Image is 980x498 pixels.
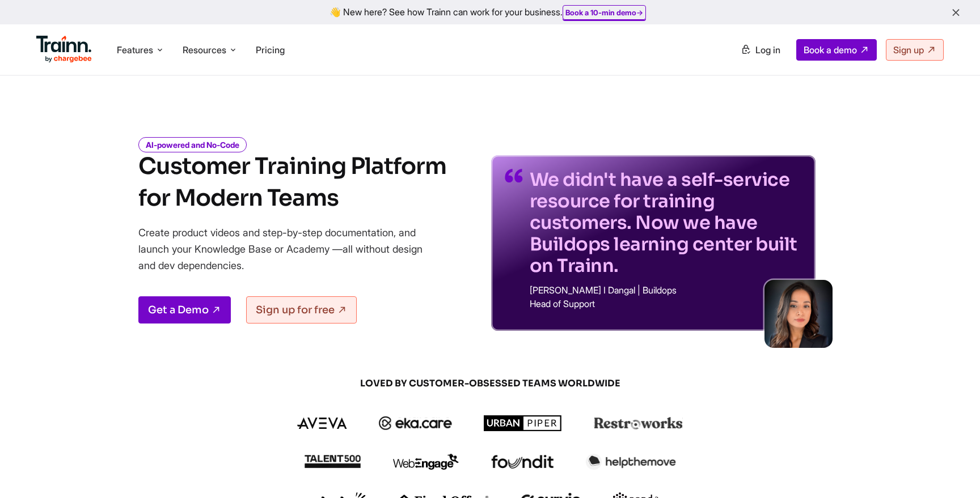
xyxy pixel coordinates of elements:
img: ekacare logo [379,416,453,430]
img: restroworks logo [594,417,683,429]
a: Book a demo [796,39,877,61]
img: webengage logo [393,454,459,470]
p: [PERSON_NAME] I Dangal | Buildops [530,286,802,295]
p: We didn't have a self-service resource for training customers. Now we have Buildops learning cent... [530,169,802,276]
img: foundit logo [491,455,554,469]
p: Create product videos and step-by-step documentation, and launch your Knowledge Base or Academy —... [138,224,439,274]
a: Sign up [886,39,944,61]
img: Trainn Logo [36,36,92,63]
span: Sign up [893,44,924,56]
img: helpthemove logo [586,454,676,470]
a: Log in [734,40,787,60]
h1: Customer Training Platform for Modern Teams [138,151,446,214]
b: Book a 10-min demo [565,8,636,17]
img: aveva logo [297,418,347,429]
img: quotes-purple.41a7099.svg [505,169,523,182]
span: Book a demo [804,44,857,56]
i: AI-powered and No-Code [138,137,247,152]
span: Resources [183,44,226,56]
a: Book a 10-min demo→ [565,8,643,17]
img: urbanpiper logo [484,415,562,431]
a: Pricing [256,44,285,56]
span: Features [117,44,153,56]
a: Get a Demo [138,296,231,324]
a: Sign up for free [246,296,357,324]
span: Log in [755,44,780,56]
img: talent500 logo [304,454,361,469]
img: sabina-buildops.d2e8138.png [764,280,833,348]
div: 👋 New here? See how Trainn can work for your business. [7,7,973,18]
p: Head of Support [530,299,802,308]
span: LOVED BY CUSTOMER-OBSESSED TEAMS WORLDWIDE [218,377,762,390]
